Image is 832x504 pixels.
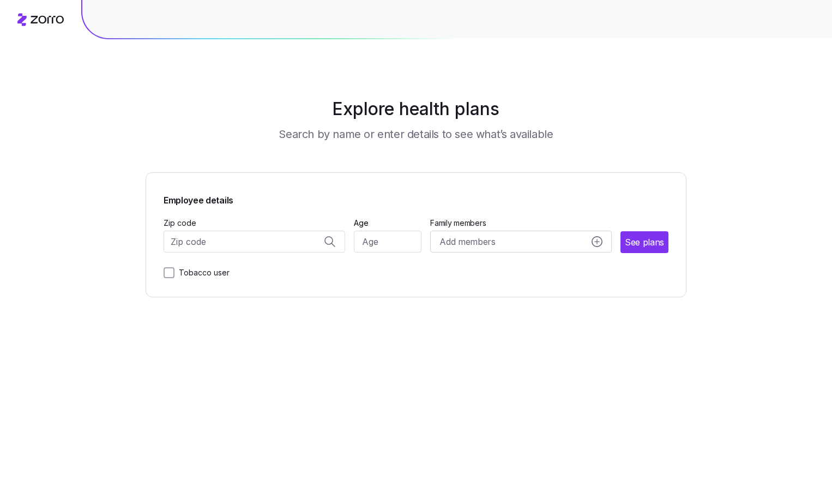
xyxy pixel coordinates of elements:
[174,266,230,279] label: Tobacco user
[620,231,668,253] button: See plans
[430,231,612,253] button: Add membersadd icon
[439,235,495,249] span: Add members
[625,236,664,249] span: See plans
[354,231,422,253] input: Age
[430,218,612,229] span: Family members
[164,217,196,229] label: Zip code
[354,217,369,229] label: Age
[164,231,345,253] input: Zip code
[173,96,660,122] h1: Explore health plans
[164,190,233,207] span: Employee details
[279,127,553,142] h3: Search by name or enter details to see what’s available
[592,236,602,247] svg: add icon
